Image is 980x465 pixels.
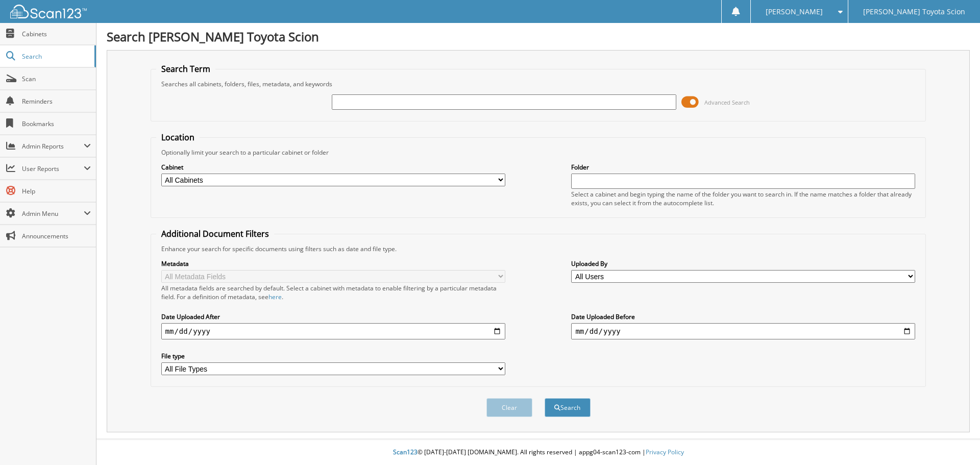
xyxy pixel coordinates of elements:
[156,244,921,253] div: Enhance your search for specific documents using filters such as date and file type.
[22,97,91,106] span: Reminders
[545,398,591,417] button: Search
[571,163,915,172] label: Folder
[161,284,505,301] div: All metadata fields are searched by default. Select a cabinet with metadata to enable filtering b...
[704,99,750,106] span: Advanced Search
[486,398,532,417] button: Clear
[863,9,965,15] span: [PERSON_NAME] Toyota Scion
[156,63,215,75] legend: Search Term
[161,259,505,268] label: Metadata
[571,312,915,321] label: Date Uploaded Before
[156,148,921,157] div: Optionally limit your search to a particular cabinet or folder
[646,448,684,456] a: Privacy Policy
[107,28,970,45] h1: Search [PERSON_NAME] Toyota Scion
[571,190,915,207] div: Select a cabinet and begin typing the name of the folder you want to search in. If the name match...
[161,352,505,360] label: File type
[22,119,91,128] span: Bookmarks
[22,75,91,83] span: Scan
[22,30,91,38] span: Cabinets
[571,323,915,339] input: end
[929,416,980,465] iframe: Chat Widget
[571,259,915,268] label: Uploaded By
[22,232,91,240] span: Announcements
[22,164,84,173] span: User Reports
[156,80,921,88] div: Searches all cabinets, folders, files, metadata, and keywords
[96,440,980,465] div: © [DATE]-[DATE] [DOMAIN_NAME]. All rights reserved | appg04-scan123-com |
[766,9,823,15] span: [PERSON_NAME]
[161,323,505,339] input: start
[161,163,505,172] label: Cabinet
[22,142,84,151] span: Admin Reports
[156,228,274,239] legend: Additional Document Filters
[22,187,91,195] span: Help
[161,312,505,321] label: Date Uploaded After
[22,209,84,218] span: Admin Menu
[393,448,418,456] span: Scan123
[10,5,87,18] img: scan123-logo-white.svg
[268,292,282,301] a: here
[156,132,200,143] legend: Location
[22,52,89,61] span: Search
